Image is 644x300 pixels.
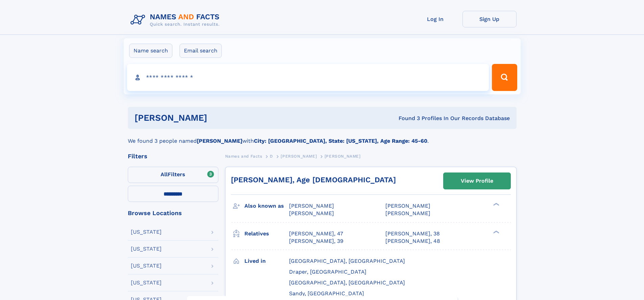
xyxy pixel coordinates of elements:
[244,228,289,239] h3: Relatives
[225,152,262,160] a: Names and Facts
[281,152,317,160] a: [PERSON_NAME]
[492,202,500,207] div: ❯
[492,230,500,234] div: ❯
[254,138,427,144] b: City: [GEOGRAPHIC_DATA], State: [US_STATE], Age Range: 45-60
[135,114,303,122] h1: [PERSON_NAME]
[128,153,218,159] div: Filters
[231,176,396,184] a: [PERSON_NAME], Age [DEMOGRAPHIC_DATA]
[270,152,273,160] a: D
[461,173,493,189] div: View Profile
[385,210,430,216] span: [PERSON_NAME]
[128,11,225,29] img: Logo Names and Facts
[289,237,343,245] a: [PERSON_NAME], 39
[161,171,168,178] span: All
[131,229,162,235] div: [US_STATE]
[325,154,361,159] span: [PERSON_NAME]
[385,203,430,209] span: [PERSON_NAME]
[197,138,242,144] b: [PERSON_NAME]
[128,210,218,216] div: Browse Locations
[131,263,162,269] div: [US_STATE]
[492,64,517,91] button: Search Button
[244,255,289,267] h3: Lived in
[244,200,289,212] h3: Also known as
[289,279,405,286] span: [GEOGRAPHIC_DATA], [GEOGRAPHIC_DATA]
[281,154,317,159] span: [PERSON_NAME]
[270,154,273,159] span: D
[385,230,440,237] a: [PERSON_NAME], 38
[303,115,510,122] div: Found 3 Profiles In Our Records Database
[131,246,162,252] div: [US_STATE]
[127,64,489,91] input: search input
[131,280,162,285] div: [US_STATE]
[128,129,517,145] div: We found 3 people named with .
[289,258,405,264] span: [GEOGRAPHIC_DATA], [GEOGRAPHIC_DATA]
[289,210,334,216] span: [PERSON_NAME]
[289,269,366,275] span: Draper, [GEOGRAPHIC_DATA]
[289,290,364,297] span: Sandy, [GEOGRAPHIC_DATA]
[180,44,222,58] label: Email search
[128,167,218,183] label: Filters
[385,237,440,245] a: [PERSON_NAME], 48
[408,11,462,27] a: Log In
[129,44,172,58] label: Name search
[462,11,517,27] a: Sign Up
[289,230,343,237] a: [PERSON_NAME], 47
[444,173,510,189] a: View Profile
[289,203,334,209] span: [PERSON_NAME]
